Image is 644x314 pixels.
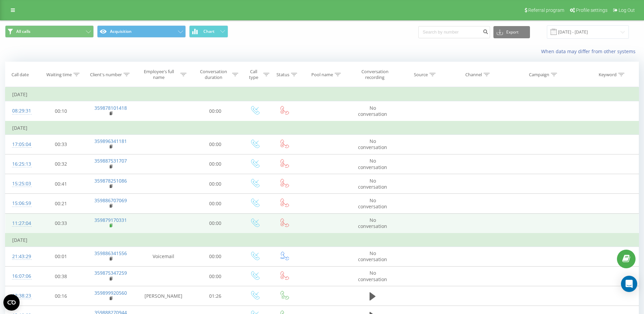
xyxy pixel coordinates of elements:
[46,72,72,78] div: Waiting time
[37,154,85,174] td: 00:32
[136,247,191,266] td: Voicemail
[37,247,85,266] td: 00:01
[37,194,85,213] td: 00:21
[191,174,240,194] td: 00:00
[191,247,240,266] td: 00:00
[358,217,387,229] span: No conversation
[358,105,387,117] span: No conversation
[311,72,333,78] div: Pool name
[191,154,240,174] td: 00:00
[191,267,240,286] td: 00:00
[12,289,30,302] div: 12:38:23
[94,270,127,276] a: 359875347259
[355,69,395,80] div: Conversation recording
[12,217,30,230] div: 11:27:04
[94,105,127,111] a: 359878101418
[191,101,240,121] td: 00:00
[37,213,85,233] td: 00:33
[529,72,549,78] div: Campaign
[12,158,30,171] div: 16:25:13
[97,25,186,38] button: Acquisition
[12,104,30,118] div: 08:29:31
[37,174,85,194] td: 00:41
[191,194,240,213] td: 00:00
[465,72,482,78] div: Channel
[276,72,289,78] div: Status
[12,250,30,263] div: 21:43:29
[191,134,240,154] td: 00:00
[37,101,85,121] td: 00:10
[94,177,127,184] a: 359878251086
[16,29,30,34] span: All calls
[358,250,387,263] span: No conversation
[358,177,387,190] span: No conversation
[358,158,387,170] span: No conversation
[621,276,637,292] div: Open Intercom Messenger
[197,69,230,80] div: Conversation duration
[37,286,85,306] td: 00:16
[12,197,30,210] div: 15:06:59
[3,294,20,311] button: Open CMP widget
[358,197,387,210] span: No conversation
[528,7,564,13] span: Referral program
[576,7,607,13] span: Profile settings
[12,177,30,190] div: 15:25:03
[136,286,191,306] td: [PERSON_NAME]
[619,7,635,13] span: Log Out
[191,213,240,233] td: 00:00
[94,290,127,296] a: 359899920560
[203,29,215,34] span: Chart
[599,72,617,78] div: Keyword
[37,267,85,286] td: 00:38
[12,138,30,151] div: 17:05:04
[5,88,639,101] td: [DATE]
[94,158,127,164] a: 359887531707
[189,25,228,38] button: Chart
[94,217,127,223] a: 359879170331
[191,286,240,306] td: 01:26
[37,134,85,154] td: 00:33
[5,121,639,135] td: [DATE]
[94,138,127,144] a: 359896341181
[358,138,387,150] span: No conversation
[414,72,428,78] div: Source
[12,270,30,283] div: 16:07:06
[246,69,262,80] div: Call type
[94,250,127,256] a: 359886341556
[94,197,127,204] a: 359886707069
[358,270,387,282] span: No conversation
[139,69,179,80] div: Employee's full name
[5,233,639,247] td: [DATE]
[541,48,639,55] a: When data may differ from other systems
[5,25,94,38] button: All calls
[418,26,490,38] input: Search by number
[493,26,530,38] button: Export
[90,72,122,78] div: Client's number
[12,72,29,78] div: Call date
